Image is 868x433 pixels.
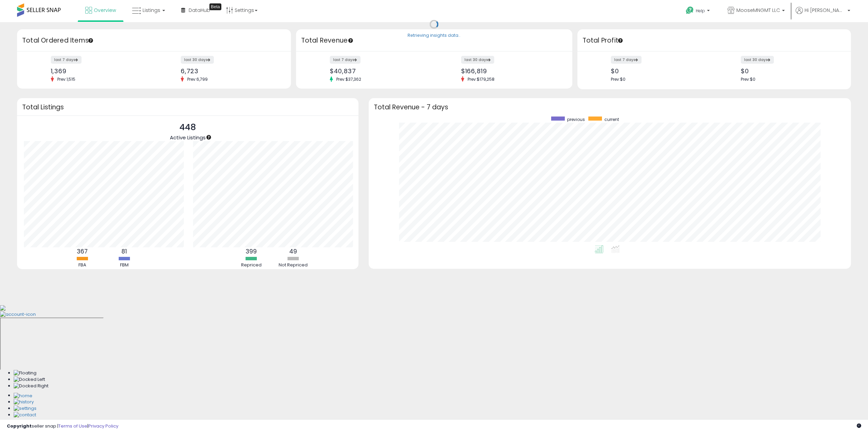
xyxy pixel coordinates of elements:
[741,56,774,64] label: last 30 days
[14,393,32,399] img: Home
[14,399,34,405] img: History
[170,134,206,141] span: Active Listings
[209,3,221,10] div: Tooltip anchor
[796,7,850,22] a: Hi [PERSON_NAME]
[611,67,709,75] div: $0
[461,67,560,75] div: $166,819
[686,6,694,15] i: Get Help
[206,134,212,140] div: Tooltip anchor
[88,37,94,44] div: Tooltip anchor
[736,7,780,14] span: MooseMNGMT LLC
[14,370,36,376] img: Floating
[330,56,361,64] label: last 7 days
[62,262,103,268] div: FBA
[333,76,365,82] span: Prev: $37,362
[408,33,460,39] div: Retrieving insights data..
[301,36,567,45] h3: Total Revenue
[289,247,297,256] b: 49
[22,105,353,110] h3: Total Listings
[374,105,846,110] h3: Total Revenue - 7 days
[14,405,36,412] img: Settings
[189,7,210,14] span: DataHub
[330,67,429,75] div: $40,837
[617,37,623,44] div: Tooltip anchor
[696,8,705,14] span: Help
[246,247,257,256] b: 399
[741,67,839,75] div: $0
[143,7,160,14] span: Listings
[583,36,846,45] h3: Total Profit
[51,67,149,75] div: 1,369
[611,76,626,82] span: Prev: $0
[348,37,354,44] div: Tooltip anchor
[273,262,314,268] div: Not Repriced
[104,262,145,268] div: FBM
[680,1,717,22] a: Help
[461,56,494,64] label: last 30 days
[54,76,79,82] span: Prev: 1,515
[22,36,286,45] h3: Total Ordered Items
[181,67,279,75] div: 6,723
[14,376,45,383] img: Docked Left
[121,247,127,256] b: 81
[77,247,88,256] b: 367
[805,7,845,14] span: Hi [PERSON_NAME]
[464,76,498,82] span: Prev: $179,258
[14,412,36,418] img: Contact
[181,56,214,64] label: last 30 days
[567,117,585,122] span: previous
[741,76,755,82] span: Prev: $0
[170,121,206,134] p: 448
[604,117,619,122] span: current
[14,383,48,389] img: Docked Right
[51,56,82,64] label: last 7 days
[611,56,642,64] label: last 7 days
[94,7,116,14] span: Overview
[184,76,211,82] span: Prev: 6,799
[231,262,272,268] div: Repriced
